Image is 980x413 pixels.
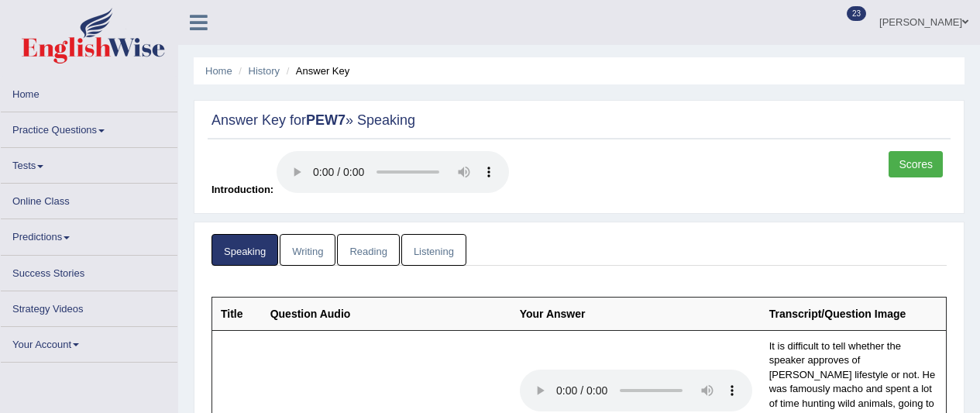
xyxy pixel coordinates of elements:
a: Your Account [1,327,177,357]
a: Tests [1,148,177,178]
a: Listening [401,234,466,266]
a: Reading [337,234,399,266]
a: History [249,65,280,77]
li: Answer Key [283,64,350,78]
a: Home [205,65,232,77]
a: Practice Questions [1,112,177,143]
a: Scores [889,151,943,177]
a: Strategy Videos [1,291,177,322]
a: Speaking [211,234,278,266]
span: Introduction: [211,184,273,195]
th: Title [212,297,262,330]
a: Predictions [1,219,177,250]
th: Your Answer [511,297,761,330]
h2: Answer Key for » Speaking [211,113,947,129]
a: Home [1,77,177,107]
a: Success Stories [1,256,177,286]
a: Online Class [1,184,177,214]
th: Transcript/Question Image [761,297,947,330]
span: 23 [847,6,866,21]
th: Question Audio [262,297,511,330]
a: Writing [280,234,335,266]
strong: PEW7 [306,112,346,128]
